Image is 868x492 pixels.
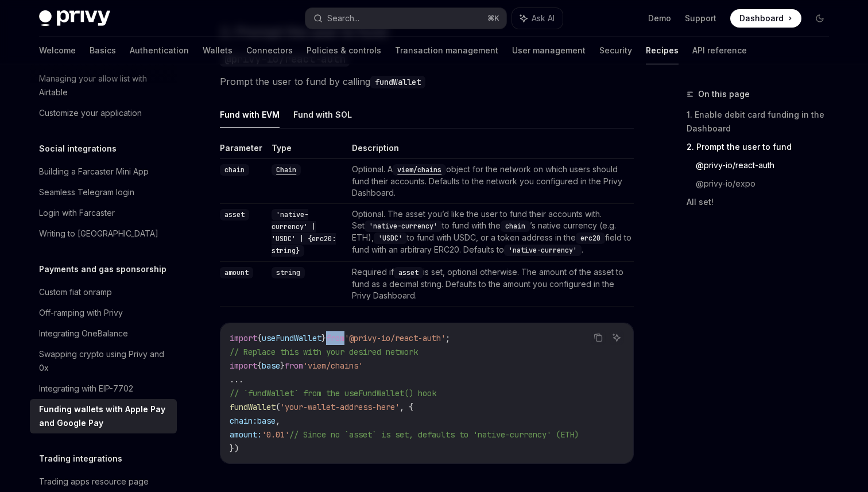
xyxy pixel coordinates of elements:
div: Integrating with EIP-7702 [39,382,133,396]
a: Swapping crypto using Privy and 0x [30,344,177,378]
a: Managing your allow list with Airtable [30,68,177,103]
button: Fund with EVM [220,101,280,128]
div: Customize your application [39,106,142,120]
code: string [272,267,305,278]
span: , [276,416,280,426]
button: Ask AI [512,8,563,29]
span: 'your-wallet-address-here' [280,402,400,412]
span: ... [230,374,243,385]
span: base [262,361,280,371]
code: chain [220,164,249,176]
div: Custom fiat onramp [39,285,112,299]
span: '@privy-io/react-auth' [344,333,445,343]
img: dark logo [39,10,110,26]
div: Login with Farcaster [39,206,115,220]
span: ⌘ K [487,14,499,23]
code: Chain [272,164,301,176]
span: Ask AI [532,13,555,24]
a: Wallets [203,37,232,64]
span: { [257,333,262,343]
span: Prompt the user to fund by calling [220,73,634,90]
a: Dashboard [730,9,801,28]
span: amount: [230,429,262,440]
code: chain [501,220,530,232]
a: Authentication [130,37,189,64]
code: asset [220,209,249,220]
span: '0.01' [262,429,289,440]
td: Optional. A object for the network on which users should fund their accounts. Defaults to the net... [347,159,634,204]
a: 2. Prompt the user to fund [687,138,838,156]
div: Trading apps resource page [39,475,149,489]
code: 'USDC' [374,233,407,244]
code: fundWallet [370,76,425,88]
a: User management [512,37,586,64]
span: chain: [230,416,257,426]
span: base [257,416,276,426]
a: Demo [648,13,671,24]
a: Basics [90,37,116,64]
a: Writing to [GEOGRAPHIC_DATA] [30,223,177,244]
a: Trading apps resource page [30,471,177,492]
span: }) [230,443,239,454]
div: Managing your allow list with Airtable [39,72,170,99]
span: from [326,333,344,343]
a: Security [599,37,632,64]
span: // Replace this with your desired network [230,347,418,357]
button: Copy the contents from the code block [591,330,606,345]
span: import [230,361,257,371]
td: Optional. The asset you’d like the user to fund their accounts with. Set to fund with the ’s nati... [347,204,634,262]
a: Chain [272,164,301,174]
td: Required if is set, optional otherwise. The amount of the asset to fund as a decimal string. Defa... [347,262,634,307]
a: Integrating OneBalance [30,323,177,344]
code: asset [394,267,423,278]
h5: Payments and gas sponsorship [39,262,166,276]
div: Search... [327,11,359,25]
span: { [257,361,262,371]
a: Customize your application [30,103,177,123]
a: Login with Farcaster [30,203,177,223]
code: 'native-currency' | 'USDC' | {erc20: string} [272,209,336,257]
div: Building a Farcaster Mini App [39,165,149,179]
a: Integrating with EIP-7702 [30,378,177,399]
a: @privy-io/expo [696,175,838,193]
span: // Since no `asset` is set, defaults to 'native-currency' (ETH) [289,429,579,440]
a: Custom fiat onramp [30,282,177,303]
div: Swapping crypto using Privy and 0x [39,347,170,375]
h5: Trading integrations [39,452,122,466]
div: Seamless Telegram login [39,185,134,199]
a: Recipes [646,37,679,64]
span: useFundWallet [262,333,321,343]
a: Off-ramping with Privy [30,303,177,323]
span: // `fundWallet` from the useFundWallet() hook [230,388,436,398]
span: , { [400,402,413,412]
a: API reference [692,37,747,64]
a: viem/chains [393,164,446,174]
a: Transaction management [395,37,498,64]
a: Building a Farcaster Mini App [30,161,177,182]
span: ( [276,402,280,412]
code: viem/chains [393,164,446,176]
code: amount [220,267,253,278]
div: Integrating OneBalance [39,327,128,340]
a: Policies & controls [307,37,381,64]
span: } [280,361,285,371]
div: Off-ramping with Privy [39,306,123,320]
button: Toggle dark mode [811,9,829,28]
th: Type [267,142,347,159]
span: Dashboard [739,13,784,24]
span: On this page [698,87,750,101]
span: fundWallet [230,402,276,412]
span: from [285,361,303,371]
span: } [321,333,326,343]
th: Description [347,142,634,159]
span: 'viem/chains' [303,361,363,371]
button: Ask AI [609,330,624,345]
a: All set! [687,193,838,211]
div: Funding wallets with Apple Pay and Google Pay [39,402,170,430]
a: Connectors [246,37,293,64]
a: Support [685,13,716,24]
code: 'native-currency' [504,245,582,256]
code: erc20 [576,233,605,244]
button: Fund with SOL [293,101,352,128]
code: 'native-currency' [365,220,442,232]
